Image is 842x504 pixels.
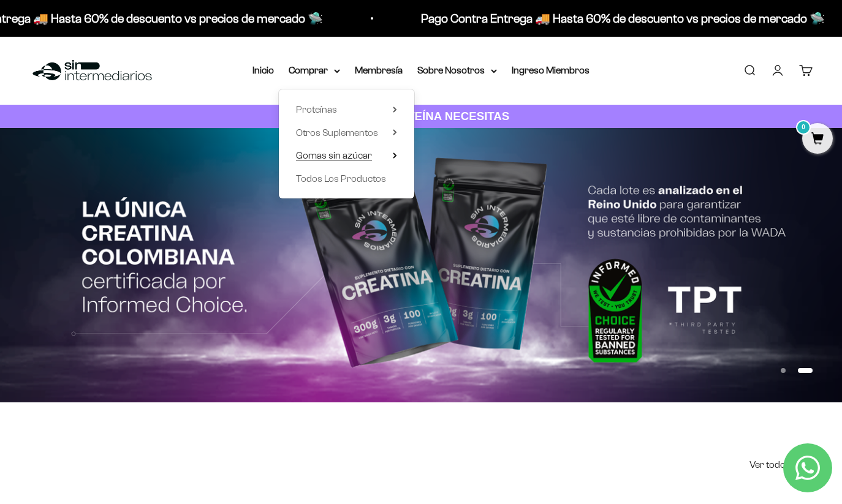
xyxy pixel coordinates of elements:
[333,110,510,122] strong: CUANTA PROTEÍNA NECESITAS
[417,62,497,78] summary: Sobre Nosotros
[796,120,811,135] mark: 0
[802,133,833,146] a: 0
[296,102,397,118] summary: Proteínas
[296,125,397,141] summary: Otros Suplementos
[289,62,340,78] summary: Comprar
[296,171,397,187] a: Todos Los Productos
[512,65,590,75] a: Ingreso Miembros
[296,148,397,164] summary: Gomas sin azúcar
[296,150,372,160] span: Gomas sin azúcar
[749,457,813,473] a: Ver todos
[296,127,378,138] span: Otros Suplementos
[749,457,791,473] span: Ver todos
[296,104,337,115] span: Proteínas
[355,65,403,75] a: Membresía
[412,9,816,28] p: Pago Contra Entrega 🚚 Hasta 60% de descuento vs precios de mercado 🛸
[252,65,274,75] a: Inicio
[296,173,386,184] span: Todos Los Productos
